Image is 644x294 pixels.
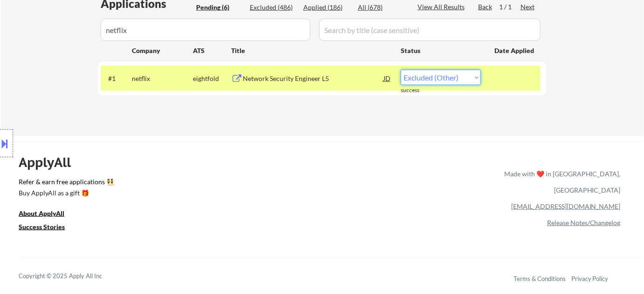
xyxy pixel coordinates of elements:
a: Release Notes/Changelog [547,219,621,227]
div: All (678) [358,3,404,12]
div: 1 / 1 [499,2,521,12]
div: Pending (6) [196,3,243,12]
a: Terms & Conditions [514,275,566,282]
div: Back [478,2,493,12]
div: Status [401,42,481,59]
div: Company [132,46,193,55]
div: Excluded (486) [250,3,296,12]
div: eightfold [193,74,231,83]
div: JD [383,70,392,87]
input: Search by title (case sensitive) [319,19,541,41]
div: Title [231,46,392,55]
div: ATS [193,46,231,55]
div: Date Applied [494,46,535,55]
div: Made with ❤️ in [GEOGRAPHIC_DATA], [GEOGRAPHIC_DATA] [500,166,621,198]
div: Next [521,2,535,12]
div: View All Results [418,2,467,12]
div: Applied (186) [303,3,350,12]
input: Search by company (case sensitive) [101,19,310,41]
a: Privacy Policy [571,275,609,282]
div: Network Security Engineer L5 [243,74,384,83]
a: [EMAIL_ADDRESS][DOMAIN_NAME] [511,202,621,210]
div: success [401,87,438,94]
div: Copyright © 2025 Apply All Inc [19,272,126,281]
